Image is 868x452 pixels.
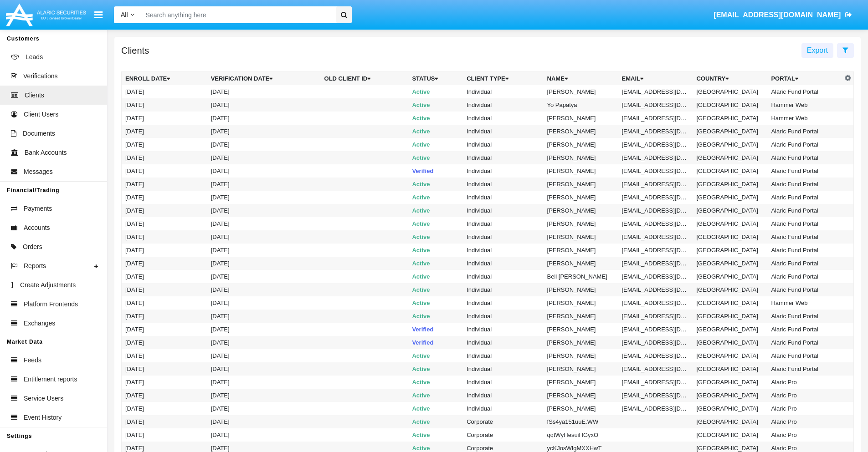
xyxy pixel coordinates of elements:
[618,191,693,204] td: [EMAIL_ADDRESS][DOMAIN_NAME]
[693,323,767,336] td: [GEOGRAPHIC_DATA]
[463,164,543,178] td: Individual
[463,362,543,376] td: Individual
[122,376,207,389] td: [DATE]
[207,72,321,86] th: Verification date
[544,164,618,178] td: [PERSON_NAME]
[463,85,543,98] td: Individual
[207,402,321,415] td: [DATE]
[544,217,618,230] td: [PERSON_NAME]
[207,349,321,362] td: [DATE]
[207,428,321,442] td: [DATE]
[767,389,842,402] td: Alaric Pro
[544,112,618,125] td: [PERSON_NAME]
[618,138,693,151] td: [EMAIL_ADDRESS][DOMAIN_NAME]
[463,389,543,402] td: Individual
[463,296,543,310] td: Individual
[122,389,207,402] td: [DATE]
[693,257,767,270] td: [GEOGRAPHIC_DATA]
[767,230,842,244] td: Alaric Fund Portal
[408,138,463,151] td: Active
[463,191,543,204] td: Individual
[408,244,463,257] td: Active
[463,125,543,138] td: Individual
[767,217,842,230] td: Alaric Fund Portal
[618,389,693,402] td: [EMAIL_ADDRESS][DOMAIN_NAME]
[463,151,543,164] td: Individual
[463,230,543,244] td: Individual
[122,230,207,244] td: [DATE]
[24,223,50,233] span: Accounts
[618,230,693,244] td: [EMAIL_ADDRESS][DOMAIN_NAME]
[408,415,463,428] td: Active
[618,402,693,415] td: [EMAIL_ADDRESS][DOMAIN_NAME]
[207,389,321,402] td: [DATE]
[122,296,207,310] td: [DATE]
[23,242,42,252] span: Orders
[693,138,767,151] td: [GEOGRAPHIC_DATA]
[463,310,543,323] td: Individual
[463,72,543,86] th: Client Type
[693,230,767,244] td: [GEOGRAPHIC_DATA]
[463,336,543,349] td: Individual
[618,323,693,336] td: [EMAIL_ADDRESS][DOMAIN_NAME]
[463,204,543,217] td: Individual
[463,402,543,415] td: Individual
[5,1,87,28] img: Logo image
[207,415,321,428] td: [DATE]
[544,376,618,389] td: [PERSON_NAME]
[767,138,842,151] td: Alaric Fund Portal
[693,415,767,428] td: [GEOGRAPHIC_DATA]
[321,72,409,86] th: Old Client Id
[408,389,463,402] td: Active
[122,428,207,442] td: [DATE]
[693,389,767,402] td: [GEOGRAPHIC_DATA]
[463,283,543,296] td: Individual
[408,428,463,442] td: Active
[24,356,41,365] span: Feeds
[122,270,207,283] td: [DATE]
[408,230,463,244] td: Active
[24,413,62,422] span: Event History
[122,362,207,376] td: [DATE]
[618,217,693,230] td: [EMAIL_ADDRESS][DOMAIN_NAME]
[544,310,618,323] td: [PERSON_NAME]
[544,415,618,428] td: fSs4ya151uuE.WW
[807,46,828,54] span: Export
[767,362,842,376] td: Alaric Fund Portal
[544,178,618,191] td: [PERSON_NAME]
[122,217,207,230] td: [DATE]
[544,362,618,376] td: [PERSON_NAME]
[207,310,321,323] td: [DATE]
[463,138,543,151] td: Individual
[693,362,767,376] td: [GEOGRAPHIC_DATA]
[693,151,767,164] td: [GEOGRAPHIC_DATA]
[693,164,767,178] td: [GEOGRAPHIC_DATA]
[122,283,207,296] td: [DATE]
[693,244,767,257] td: [GEOGRAPHIC_DATA]
[767,257,842,270] td: Alaric Fund Portal
[122,204,207,217] td: [DATE]
[463,98,543,112] td: Individual
[767,178,842,191] td: Alaric Fund Portal
[767,270,842,283] td: Alaric Fund Portal
[408,98,463,112] td: Active
[618,270,693,283] td: [EMAIL_ADDRESS][DOMAIN_NAME]
[618,376,693,389] td: [EMAIL_ADDRESS][DOMAIN_NAME]
[693,85,767,98] td: [GEOGRAPHIC_DATA]
[408,336,463,349] td: Verified
[618,362,693,376] td: [EMAIL_ADDRESS][DOMAIN_NAME]
[767,72,842,86] th: Portal
[122,257,207,270] td: [DATE]
[207,230,321,244] td: [DATE]
[122,349,207,362] td: [DATE]
[122,415,207,428] td: [DATE]
[693,217,767,230] td: [GEOGRAPHIC_DATA]
[463,217,543,230] td: Individual
[207,112,321,125] td: [DATE]
[767,310,842,323] td: Alaric Fund Portal
[408,164,463,178] td: Verified
[618,178,693,191] td: [EMAIL_ADDRESS][DOMAIN_NAME]
[463,257,543,270] td: Individual
[24,204,52,213] span: Payments
[122,164,207,178] td: [DATE]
